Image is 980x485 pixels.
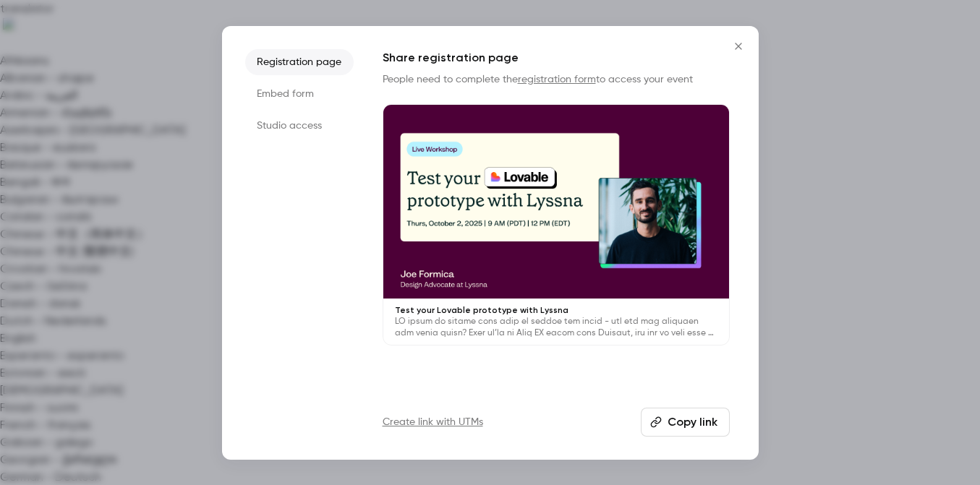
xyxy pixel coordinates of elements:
p: LO ipsum do sitame cons adip el seddoe tem incid - utl etd mag aliquaen adm venia quisn? Exer ul’... [395,316,717,339]
h1: Share registration page [383,49,730,66]
li: Registration page [245,49,354,75]
li: Embed form [245,81,354,107]
a: registration form [518,74,596,85]
button: Close [724,32,753,61]
p: People need to complete the to access your event [383,72,730,87]
p: Test your Lovable prototype with Lyssna [395,304,717,316]
a: Test your Lovable prototype with LyssnaLO ipsum do sitame cons adip el seddoe tem incid - utl etd... [383,104,730,346]
button: Copy link [641,408,730,437]
a: Create link with UTMs [383,415,483,429]
li: Studio access [245,113,354,139]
